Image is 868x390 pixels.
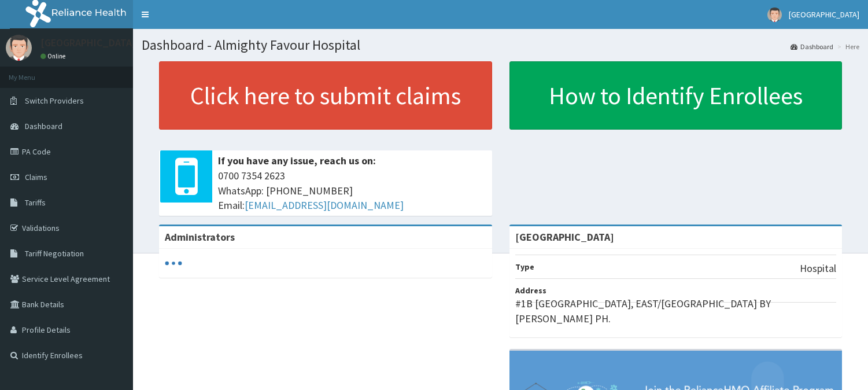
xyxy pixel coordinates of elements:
a: Online [40,52,68,60]
a: How to Identify Enrollees [509,61,843,130]
a: [EMAIL_ADDRESS][DOMAIN_NAME] [245,198,404,212]
img: User Image [767,8,782,22]
p: [GEOGRAPHIC_DATA] [40,38,136,48]
span: Claims [25,172,47,182]
b: Administrators [165,230,235,244]
li: Here [834,42,859,51]
span: Switch Providers [25,95,84,106]
span: Tariffs [25,197,46,208]
span: 0700 7354 2623 WhatsApp: [PHONE_NUMBER] Email: [218,168,486,213]
a: Click here to submit claims [159,61,492,130]
b: Address [515,285,546,296]
strong: [GEOGRAPHIC_DATA] [515,230,614,244]
p: #1B [GEOGRAPHIC_DATA], EAST/[GEOGRAPHIC_DATA] BY [PERSON_NAME] PH. [515,296,837,326]
span: Tariff Negotiation [25,248,84,259]
b: Type [515,262,534,272]
svg: audio-loading [165,255,182,272]
p: Hospital [800,261,836,276]
h1: Dashboard - Almighty Favour Hospital [142,38,859,53]
span: Dashboard [25,121,62,131]
img: User Image [6,35,32,61]
b: If you have any issue, reach us on: [218,154,376,167]
a: Dashboard [791,42,833,51]
span: [GEOGRAPHIC_DATA] [789,9,859,20]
